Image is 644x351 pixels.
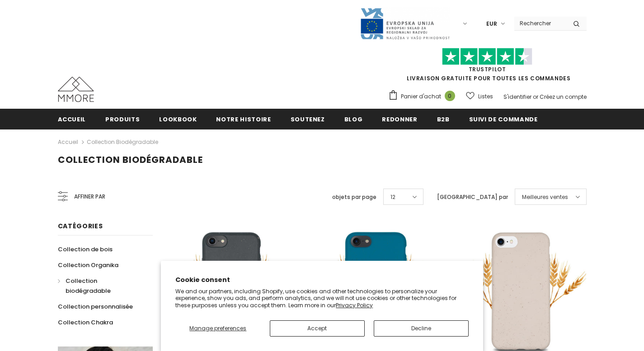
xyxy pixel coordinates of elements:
span: Collection de bois [58,245,113,254]
a: Créez un compte [540,93,587,101]
a: Collection personnalisée [58,299,133,314]
span: soutenez [291,115,325,124]
span: Listes [478,92,493,101]
span: Collection Chakra [58,318,113,327]
span: Collection biodégradable [58,153,203,166]
p: We and our partners, including Shopify, use cookies and other technologies to personalize your ex... [175,288,469,309]
span: Catégories [58,222,103,231]
h2: Cookie consent [175,275,469,285]
span: Suivi de commande [469,115,538,124]
label: [GEOGRAPHIC_DATA] par [437,193,508,202]
a: Notre histoire [216,109,271,129]
span: B2B [437,115,450,124]
span: 12 [390,193,395,202]
a: Collection Organika [58,257,118,273]
span: Manage preferences [189,324,246,332]
span: Blog [344,115,363,124]
a: Blog [344,109,363,129]
a: Privacy Policy [336,301,373,309]
input: Search Site [514,17,566,30]
span: Collection personnalisée [58,302,133,311]
span: Panier d'achat [401,92,441,101]
a: Lookbook [159,109,197,129]
span: Notre histoire [216,115,271,124]
span: Collection biodégradable [66,277,111,295]
span: Affiner par [74,192,105,202]
a: Collection de bois [58,241,113,257]
span: Produits [105,115,140,124]
span: or [533,93,538,101]
a: Suivi de commande [469,109,538,129]
span: Meilleures ventes [522,193,568,202]
a: Panier d'achat 0 [388,90,460,103]
span: LIVRAISON GRATUITE POUR TOUTES LES COMMANDES [388,52,587,82]
a: Redonner [382,109,417,129]
a: B2B [437,109,450,129]
a: Listes [466,88,493,104]
button: Accept [270,320,365,337]
a: Collection biodégradable [58,273,143,299]
a: Accueil [58,137,78,148]
button: Manage preferences [175,320,260,337]
a: Collection Chakra [58,314,113,330]
span: EUR [486,19,497,28]
span: Accueil [58,115,86,124]
span: Collection Organika [58,261,118,269]
a: Accueil [58,109,86,129]
span: 0 [445,91,455,101]
label: objets par page [332,193,376,202]
span: Lookbook [159,115,197,124]
img: Cas MMORE [58,77,94,102]
img: Faites confiance aux étoiles pilotes [442,48,532,65]
a: TrustPilot [469,65,506,73]
a: Collection biodégradable [87,138,158,146]
span: Redonner [382,115,417,124]
a: Produits [105,109,140,129]
a: S'identifier [503,93,531,101]
a: soutenez [291,109,325,129]
a: Javni Razpis [360,19,450,27]
img: Javni Razpis [360,7,450,40]
button: Decline [374,320,469,337]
